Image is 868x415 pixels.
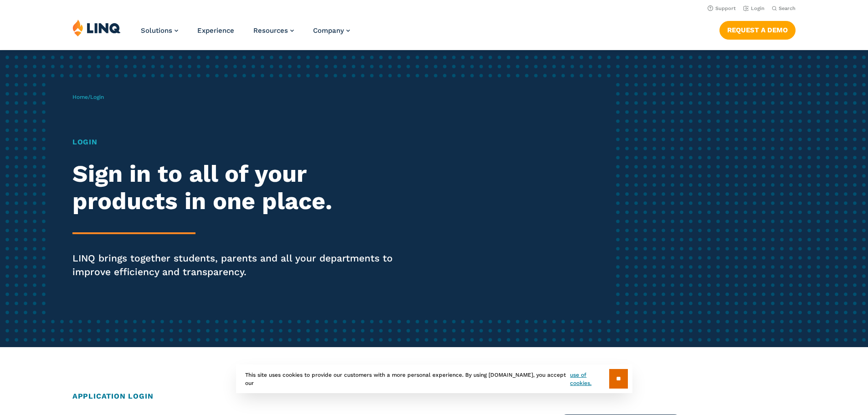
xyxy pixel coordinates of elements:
[313,26,344,35] span: Company
[90,94,104,100] span: Login
[313,26,350,35] a: Company
[779,5,796,11] span: Search
[72,94,104,100] span: /
[197,26,234,35] a: Experience
[772,5,796,12] button: Open Search Bar
[72,19,121,36] img: LINQ | K‑12 Software
[141,26,178,35] a: Solutions
[72,251,407,279] p: LINQ brings together students, parents and all your departments to improve efficiency and transpa...
[72,160,407,215] h2: Sign in to all of your products in one place.
[719,21,796,39] a: Request a Demo
[236,364,632,393] div: This site uses cookies to provide our customers with a more personal experience. By using [DOMAIN...
[141,19,350,49] nav: Primary Navigation
[708,5,736,11] a: Support
[253,26,288,35] span: Resources
[253,26,294,35] a: Resources
[570,371,609,387] a: use of cookies.
[743,5,765,11] a: Login
[141,26,172,35] span: Solutions
[72,137,407,148] h1: Login
[719,19,796,39] nav: Button Navigation
[72,94,88,100] a: Home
